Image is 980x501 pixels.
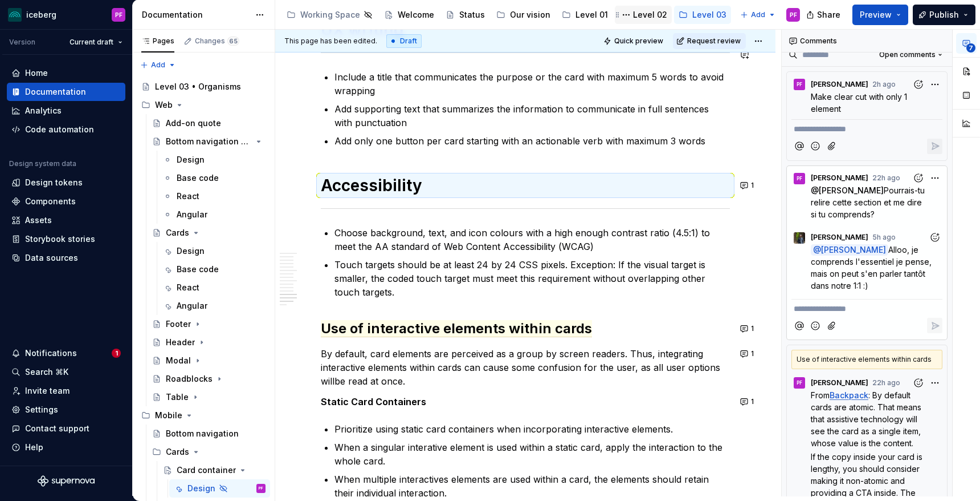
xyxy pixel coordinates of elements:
button: 1 [737,321,759,337]
div: Web [155,99,173,111]
a: Level 03 [674,6,731,24]
div: Base code [177,172,219,184]
svg: Supernova Logo [38,475,95,487]
button: Add emoji [808,318,823,333]
a: Table [148,388,270,406]
a: React [158,187,270,205]
div: Design tokens [25,177,83,188]
a: Settings [7,401,125,419]
div: Card container [177,464,236,476]
div: PF [790,10,797,19]
div: Table [166,391,189,403]
div: Components [25,196,76,207]
button: icebergPF [2,2,130,27]
div: Footer [166,318,191,330]
p: When multiple interactives elements are used within a card, the elements should retain their indi... [334,472,730,500]
a: Base code [158,260,270,278]
a: Invite team [7,382,125,400]
div: Mobile [137,406,270,425]
span: : By default cards are atomic. That means that assistive technology will see the card as a single... [811,390,924,448]
button: Attach files [824,318,840,333]
div: Changes [195,37,239,46]
span: @ [811,244,888,256]
span: 1 [751,324,754,333]
span: [PERSON_NAME] [811,378,868,387]
span: Quick preview [614,37,663,46]
div: Draft [386,34,422,48]
span: Share [817,9,840,21]
span: Request review [687,37,741,46]
div: Comments [782,30,952,52]
a: Cards [148,224,270,242]
button: Current draft [64,34,128,50]
button: Add [737,7,779,23]
div: Composer editor [791,119,942,135]
a: Components [7,192,125,211]
img: 418c6d47-6da6-4103-8b13-b5999f8989a1.png [8,8,22,22]
button: Add reaction [927,230,942,245]
button: Add reaction [910,375,926,390]
button: Add [137,57,179,73]
span: [PERSON_NAME] [821,245,886,254]
div: React [177,191,199,202]
button: More [927,375,942,390]
span: [PERSON_NAME] [811,80,868,89]
span: Add [751,10,765,19]
a: Bottom navigation [148,425,270,443]
div: Level 01 [575,9,608,21]
span: Preview [860,9,892,21]
a: Header [148,333,270,351]
div: Assets [25,215,52,226]
div: Design [177,154,205,165]
div: Angular [177,300,207,312]
button: Attach files [824,139,840,154]
div: PF [797,80,802,89]
div: PF [259,483,263,494]
span: [PERSON_NAME] [811,173,868,183]
a: Roadblocks [148,370,270,388]
a: React [158,278,270,297]
a: DesignPF [169,479,270,498]
span: Use of interactive elements within cards [321,320,592,337]
div: Level 03 [692,9,726,21]
div: Search ⌘K [25,366,68,378]
a: Code automation [7,120,125,139]
button: 1 [737,394,759,410]
button: Open comments [874,47,948,63]
button: Search ⌘K [7,363,125,381]
div: Page tree [282,3,734,26]
button: Reply [927,318,942,333]
a: Footer [148,315,270,333]
span: This page has been edited. [284,37,377,46]
div: Bottom navigation bar [166,136,252,147]
a: Level 03 • Organisms [137,78,270,96]
button: Mention someone [791,318,807,333]
a: Status [441,6,489,24]
button: Add reaction [910,76,926,92]
div: Bottom navigation [166,428,239,439]
div: Welcome [398,9,434,21]
a: Angular [158,297,270,315]
a: Design tokens [7,173,125,192]
span: Current draft [70,38,113,47]
a: UX patterns [733,6,803,24]
span: 1 [751,397,754,406]
button: Contact support [7,419,125,438]
div: Working Space [300,9,360,21]
span: Make clear cut with only 1 element [811,92,909,114]
p: Add only one button per card starting with an actionable verb with maximum 3 words [334,134,730,148]
p: Choose background, text, and icon colours with a high enough contrast ratio (4.5:1) to meet the A... [334,226,730,253]
a: Home [7,64,125,82]
a: Card container [158,461,270,479]
div: PF [797,174,802,183]
a: Analytics [7,102,125,120]
commenthighlight: By default, card elements are perceived as a group by screen readers. Thus, integrating interacti... [321,348,723,387]
div: Composer editor [791,299,942,315]
div: Storybook stories [25,233,95,245]
div: Header [166,337,195,348]
p: Include a title that communicates the purpose or the card with maximum 5 words to avoid wrapping [334,70,730,98]
div: Our vision [510,9,550,21]
button: 1 [737,177,759,193]
div: Web [137,96,270,114]
p: Touch targets should be at least 24 by 24 CSS pixels. Exception: If the visual target is smaller,... [334,258,730,299]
